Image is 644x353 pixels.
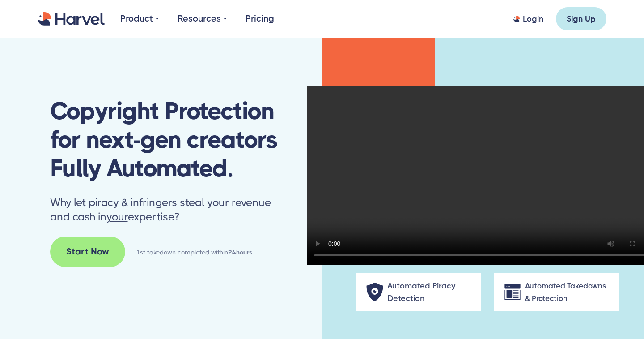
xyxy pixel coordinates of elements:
span: your [106,211,128,223]
a: Sign Up [556,7,606,30]
div: Start Now [66,245,109,258]
a: home [38,12,105,26]
div: Product [120,12,159,26]
a: Login [513,13,543,24]
div: Resources [178,12,221,26]
div: Automated Takedowns & Protection [525,280,606,305]
a: Start Now [50,237,125,267]
a: Pricing [246,12,274,26]
div: Product [120,12,153,26]
p: Why let piracy & infringers steal your revenue and cash in expertise? [50,195,272,224]
div: Sign Up [567,13,596,24]
div: 1st takedown completed within [136,246,252,258]
div: Resources [178,12,227,26]
div: Automated Piracy Detection [387,280,469,305]
h1: Copyright Protection for next-gen creators Fully Automated. [50,97,279,183]
div: Login [523,13,543,24]
strong: 24hours [228,249,252,256]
